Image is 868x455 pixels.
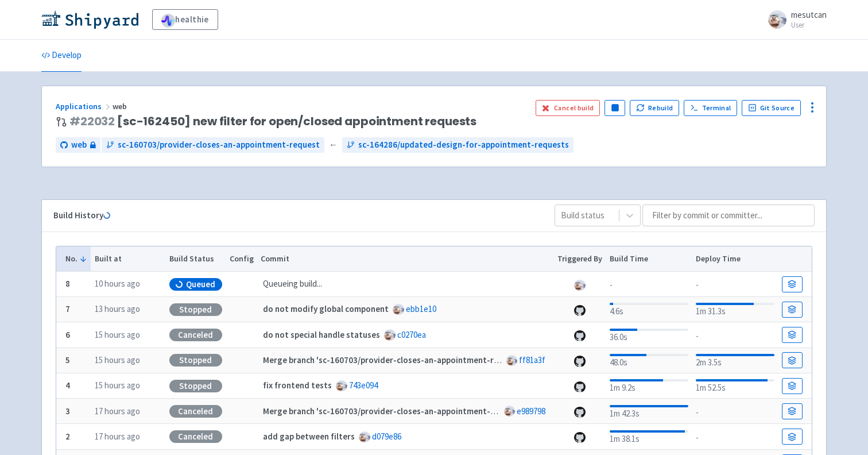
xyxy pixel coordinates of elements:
a: healthie [152,9,218,30]
strong: add gap between filters [263,431,355,442]
input: Filter by commit or committer... [642,205,815,226]
div: 4.6s [610,300,688,318]
a: c0270ea [397,329,426,340]
a: sc-164286/updated-design-for-appointment-requests [342,137,573,153]
button: Pause [604,100,625,116]
div: Stopped [169,354,222,367]
span: Queueing build... [263,277,322,291]
a: Applications [56,101,113,111]
button: No. [65,253,87,265]
div: 36.0s [610,326,688,344]
th: Config [226,246,257,272]
a: #22032 [69,113,115,129]
span: web [113,101,129,111]
b: 5 [65,354,70,365]
a: Build Details [782,276,803,292]
a: Build Details [782,327,803,343]
div: 1m 52.5s [696,377,774,395]
div: - [696,404,774,419]
a: ff81a3f [519,354,545,365]
a: mesutcan User [761,10,827,29]
time: 13 hours ago [95,303,140,314]
a: 743e094 [349,380,378,391]
a: e989798 [517,406,545,417]
strong: Merge branch 'sc-160703/provider-closes-an-appointment-request' into sc-164286/updated-design-for... [263,406,753,417]
a: Develop [41,40,82,72]
th: Build Status [165,246,226,272]
th: Triggered By [554,246,606,272]
a: Terminal [684,100,737,116]
time: 15 hours ago [95,354,140,365]
b: 8 [65,278,70,289]
strong: Merge branch 'sc-160703/provider-closes-an-appointment-request' into sc-164286/updated-design-for... [263,354,753,365]
div: - [696,276,774,292]
strong: fix frontend tests [263,380,332,391]
a: d079e86 [372,431,401,442]
span: Queued [186,279,215,290]
div: Stopped [169,380,222,392]
b: 6 [65,329,70,340]
div: 1m 42.3s [610,403,688,421]
b: 7 [65,303,70,314]
div: 48.0s [610,352,688,369]
div: 1m 31.3s [696,300,774,318]
a: Build Details [782,302,803,318]
span: sc-160703/provider-closes-an-appointment-request [118,138,320,152]
time: 15 hours ago [95,380,140,391]
a: Build Details [782,378,803,394]
div: Canceled [169,430,222,443]
time: 10 hours ago [95,278,140,289]
a: Git Source [742,100,801,116]
div: Canceled [169,405,222,418]
a: Build Details [782,352,803,368]
div: 2m 3.5s [696,352,774,369]
a: web [56,137,100,153]
strong: do not modify global component [263,303,389,314]
time: 17 hours ago [95,406,140,417]
div: 1m 38.1s [610,428,688,446]
th: Built at [91,246,165,272]
button: Cancel build [536,100,600,116]
a: Build Details [782,429,803,445]
th: Deploy Time [692,246,778,272]
b: 4 [65,380,70,391]
span: ← [329,138,338,152]
img: Shipyard logo [41,10,138,29]
div: 1m 9.2s [610,377,688,395]
div: - [610,276,688,292]
a: sc-160703/provider-closes-an-appointment-request [102,137,324,153]
b: 3 [65,406,70,417]
div: Build History [53,209,536,222]
span: sc-164286/updated-design-for-appointment-requests [358,138,569,152]
span: mesutcan [791,9,827,20]
time: 15 hours ago [95,329,140,340]
span: [sc-162450] new filter for open/closed appointment requests [69,115,476,128]
div: - [696,327,774,343]
th: Build Time [606,246,692,272]
span: web [71,138,87,152]
th: Commit [257,246,554,272]
a: ebb1e10 [406,303,436,314]
b: 2 [65,431,70,442]
strong: do not special handle statuses [263,329,380,340]
div: - [696,429,774,445]
a: Build Details [782,403,803,419]
button: Rebuild [630,100,679,116]
div: Stopped [169,303,222,316]
div: Canceled [169,329,222,341]
time: 17 hours ago [95,431,140,442]
small: User [791,21,827,29]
